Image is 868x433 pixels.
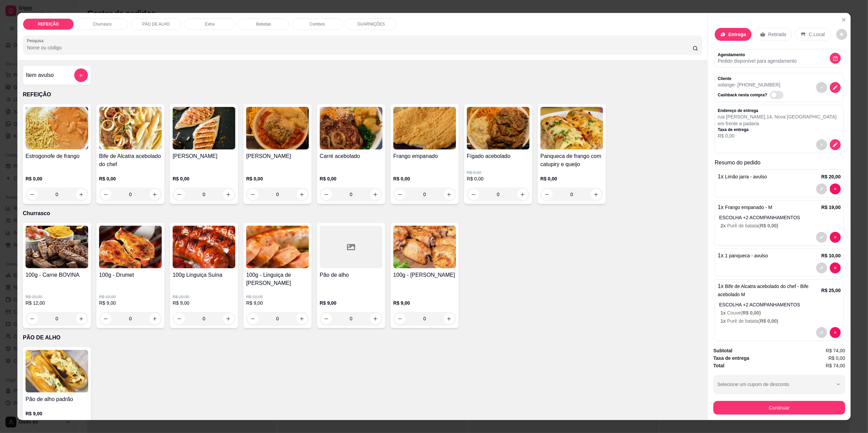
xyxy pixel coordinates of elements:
button: decrease-product-quantity [27,313,38,324]
p: R$ 25,00 [821,287,841,294]
button: decrease-product-quantity [816,327,827,338]
p: 1 x [718,282,821,299]
button: increase-product-quantity [223,313,234,324]
strong: Total [713,363,724,368]
button: decrease-product-quantity [816,232,827,243]
button: decrease-product-quantity [100,313,111,324]
p: R$ 0,00 [718,132,837,139]
p: R$ 0,00 [320,175,382,182]
img: product-image [246,226,309,268]
button: Selecione um cupom de desconto [713,375,845,394]
p: Retirada [768,31,786,38]
p: solange - [PHONE_NUMBER] [718,81,786,88]
p: R$ 10,00 [173,294,235,300]
p: Couve ( [721,309,841,316]
h4: 100g - Drumet [99,271,162,279]
button: Close [838,14,849,25]
span: R$ 0,00 ) [760,318,778,324]
span: Limão jarra - avulso [725,174,767,179]
h4: 100g - [PERSON_NAME] [393,271,456,279]
span: R$ 74,00 [826,347,845,354]
button: decrease-product-quantity [174,313,185,324]
p: ESCOLHA +2 ACOMPANHAMENTOS [719,214,841,221]
p: R$ 10,00 [246,294,309,300]
input: Pesquisa [27,44,693,51]
p: em frente a padaria [718,120,837,127]
span: 1 panqueca - avulso [725,253,768,258]
span: R$ 0,00 ) [760,223,778,228]
p: R$ 9,00 [26,410,88,417]
h4: Panqueca de frango com catupiry e queijo [540,152,603,169]
img: product-image [26,350,88,392]
p: Resumo do pedido [715,159,844,167]
button: decrease-product-quantity [830,82,841,93]
p: Endereço de entrega [718,108,837,113]
p: R$ 20,00 [821,173,841,180]
p: R$ 0,00 [467,170,530,175]
p: R$ 19,00 [821,204,841,211]
img: product-image [173,226,235,268]
img: product-image [540,107,603,149]
p: R$ 9,00 [99,300,162,306]
label: Pesquisa [27,38,46,44]
p: Churrasco [23,209,702,218]
p: R$ 10,00 [99,294,162,300]
p: R$ 0,00 [246,175,309,182]
h4: Bife de Alcatra acebolado do chef [99,152,162,169]
p: REFEIÇÃO [38,21,59,27]
button: decrease-product-quantity [248,313,258,324]
span: R$ 0,00 ) [743,310,761,316]
p: Churrasco [93,21,111,27]
button: decrease-product-quantity [836,29,847,40]
strong: Taxa de entrega [713,355,749,361]
p: rua [PERSON_NAME] , 14 , Nova [GEOGRAPHIC_DATA] [718,113,837,120]
h4: 100g - Carne BOVINA [26,271,88,279]
button: decrease-product-quantity [395,313,406,324]
button: decrease-product-quantity [816,139,827,150]
p: GUARNIÇÕES [358,21,385,27]
h4: Estrogonofe de frango [26,152,88,160]
p: R$ 15,00 [26,294,88,300]
button: decrease-product-quantity [830,327,841,338]
label: Automatic updates [770,91,786,99]
p: REFEIÇÃO [23,91,702,99]
p: 1 x [718,203,772,211]
p: Entrega [728,31,746,38]
p: Extra [205,21,215,27]
button: decrease-product-quantity [816,82,827,93]
button: decrease-product-quantity [816,183,827,194]
img: product-image [320,107,382,149]
h4: [PERSON_NAME] [173,152,235,160]
h4: 100g Linguiça Suína [173,271,235,279]
img: product-image [26,107,88,149]
span: R$ 0,00 [828,354,845,362]
img: product-image [99,107,162,149]
h4: Pão de alho [320,271,382,279]
p: R$ 0,00 [467,175,530,182]
h4: Item avulso [26,71,54,79]
strong: Subtotal [713,348,732,353]
span: Frango empanado - M [725,205,772,210]
span: R$ 74,00 [826,362,845,369]
img: product-image [393,107,456,149]
button: decrease-product-quantity [830,183,841,194]
img: product-image [246,107,309,149]
p: Cashback nesta compra? [718,92,767,98]
p: R$ 9,00 [393,300,456,306]
h4: Pão de alho padrão [26,395,88,403]
span: 1 x [721,310,727,316]
button: increase-product-quantity [444,313,455,324]
p: R$ 0,00 [173,175,235,182]
h4: [PERSON_NAME] [246,152,309,160]
p: R$ 9,00 [246,300,309,306]
p: R$ 0,00 [540,175,603,182]
p: R$ 0,00 [99,175,162,182]
span: 1 x [721,318,727,324]
p: R$ 0,00 [393,175,456,182]
h4: 100g - Linguiça de [PERSON_NAME] [246,271,309,287]
img: product-image [173,107,235,149]
p: C.Local [809,31,825,38]
button: decrease-product-quantity [830,139,841,150]
p: 1 x [718,173,767,181]
button: increase-product-quantity [297,313,307,324]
